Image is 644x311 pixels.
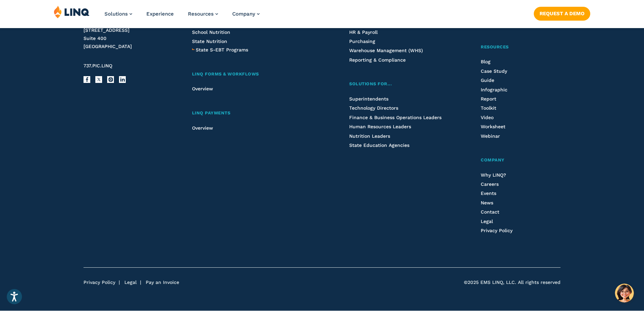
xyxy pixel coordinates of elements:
a: Technology Directors [349,105,398,111]
a: Case Study [481,68,507,74]
a: X [95,76,102,83]
a: Worksheet [481,124,505,129]
a: Legal [481,219,493,224]
a: Superintendents [349,96,388,102]
a: Company [232,11,260,17]
button: Hello, have a question? Let’s chat. [615,284,634,303]
span: State S-EBT Programs [196,47,248,52]
a: Report [481,96,496,102]
a: Contact [481,209,499,215]
a: Solutions [104,11,132,17]
span: LINQ Forms & Workflows [192,71,259,76]
a: HR & Payroll [349,29,378,35]
span: Resources [481,44,509,49]
a: Resources [188,11,218,17]
a: Request a Demo [534,7,590,20]
a: Facebook [84,76,90,83]
span: LINQ Payments [192,110,231,115]
a: Instagram [107,76,114,83]
a: Nutrition Leaders [349,133,390,139]
span: Solutions [104,11,128,17]
a: Purchasing [349,39,375,44]
a: Overview [192,125,213,131]
a: Guide [481,77,494,83]
a: Careers [481,181,499,187]
a: Why LINQ? [481,172,506,178]
img: LINQ | K‑12 Software [54,5,90,18]
a: News [481,200,493,205]
a: Webinar [481,133,500,139]
a: Human Resources Leaders [349,124,411,129]
a: School Nutrition [192,29,230,35]
span: 737.PIC.LINQ [84,63,112,68]
span: Resources [188,11,214,17]
a: Video [481,115,494,120]
nav: Primary Navigation [104,5,260,28]
address: [STREET_ADDRESS] Suite 400 [GEOGRAPHIC_DATA] [84,26,176,50]
a: Privacy Policy [481,228,512,233]
a: Resources [481,44,560,51]
a: Company [481,157,560,164]
span: ©2025 EMS LINQ, LLC. All rights reserved [464,279,560,286]
a: LinkedIn [119,76,126,83]
a: State S-EBT Programs [196,46,248,53]
a: Legal [124,280,137,285]
a: Blog [481,59,491,64]
span: Company [481,157,505,162]
a: Infographic [481,87,507,92]
a: Pay an Invoice [146,280,179,285]
span: Company [232,11,255,17]
a: Toolkit [481,105,496,111]
a: Privacy Policy [84,280,115,285]
a: Overview [192,86,213,91]
a: State Nutrition [192,39,227,44]
a: LINQ Forms & Workflows [192,71,314,78]
nav: Button Navigation [534,5,590,20]
a: Experience [146,11,174,17]
a: Warehouse Management (WHS) [349,48,423,53]
a: State Education Agencies [349,142,409,148]
a: Reporting & Compliance [349,57,406,63]
a: Finance & Business Operations Leaders [349,115,442,120]
a: LINQ Payments [192,110,314,117]
a: Events [481,191,496,196]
